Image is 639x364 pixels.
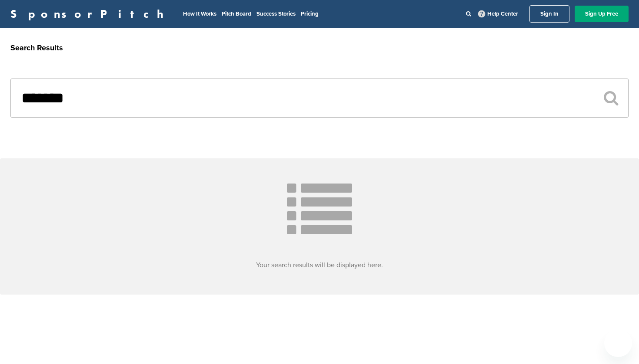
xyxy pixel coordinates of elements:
a: Pricing [301,10,319,17]
a: Sign Up Free [575,6,629,22]
a: SponsorPitch [10,8,169,20]
h2: Search Results [10,42,629,54]
a: Help Center [476,9,520,19]
a: Sign In [529,5,569,23]
a: How It Works [183,10,216,17]
h3: Your search results will be displayed here. [10,260,629,270]
iframe: Button to launch messaging window [604,329,632,357]
a: Pitch Board [222,10,251,17]
a: Success Stories [256,10,296,17]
